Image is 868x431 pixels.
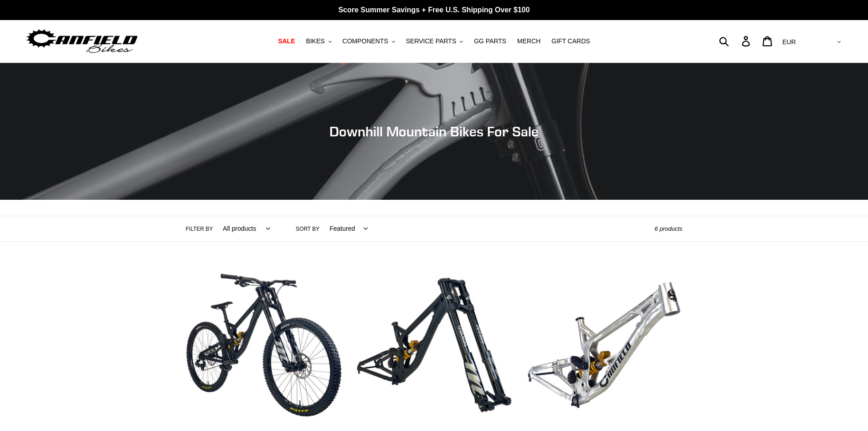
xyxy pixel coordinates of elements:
[186,225,213,233] label: Filter by
[517,37,540,45] span: MERCH
[551,37,590,45] span: GIFT CARDS
[406,37,456,45] span: SERVICE PARTS
[296,225,319,233] label: Sort by
[25,27,139,56] img: Canfield Bikes
[655,225,683,232] span: 6 products
[724,31,747,51] input: Search
[301,35,336,47] button: BIKES
[469,35,511,47] a: GG PARTS
[306,37,324,45] span: BIKES
[329,123,539,140] span: Downhill Mountain Bikes For Sale
[278,37,295,45] span: SALE
[401,35,467,47] button: SERVICE PARTS
[474,37,506,45] span: GG PARTS
[273,35,299,47] a: SALE
[343,37,388,45] span: COMPONENTS
[547,35,595,47] a: GIFT CARDS
[513,35,545,47] a: MERCH
[338,35,400,47] button: COMPONENTS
